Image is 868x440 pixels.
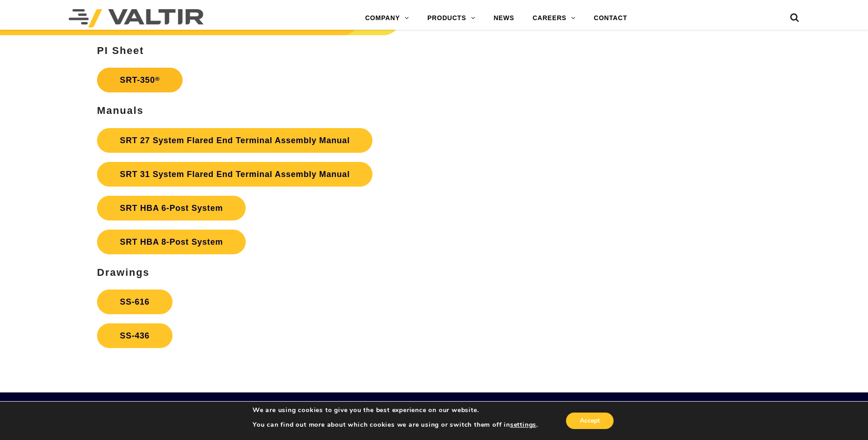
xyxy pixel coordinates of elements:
[97,323,173,348] a: SS-436
[97,128,372,153] a: SRT 27 System Flared End Terminal Assembly Manual
[418,9,485,27] a: PRODUCTS
[97,68,183,92] a: SRT-350®
[97,267,150,278] strong: Drawings
[155,75,160,82] sup: ®
[97,45,144,56] strong: PI Sheet
[97,105,144,116] strong: Manuals
[523,9,585,27] a: CAREERS
[485,9,523,27] a: NEWS
[69,9,204,27] img: Valtir
[356,9,418,27] a: COMPANY
[566,413,614,429] button: Accept
[120,204,223,213] strong: SRT HBA 6-Post System
[97,290,173,314] a: SS-616
[97,230,246,254] a: SRT HBA 8-Post System
[253,406,538,414] p: We are using cookies to give you the best experience on our website.
[253,421,538,429] p: You can find out more about which cookies we are using or switch them off in .
[585,9,636,27] a: CONTACT
[97,162,372,187] a: SRT 31 System Flared End Terminal Assembly Manual
[97,196,246,220] a: SRT HBA 6-Post System
[510,421,536,429] button: settings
